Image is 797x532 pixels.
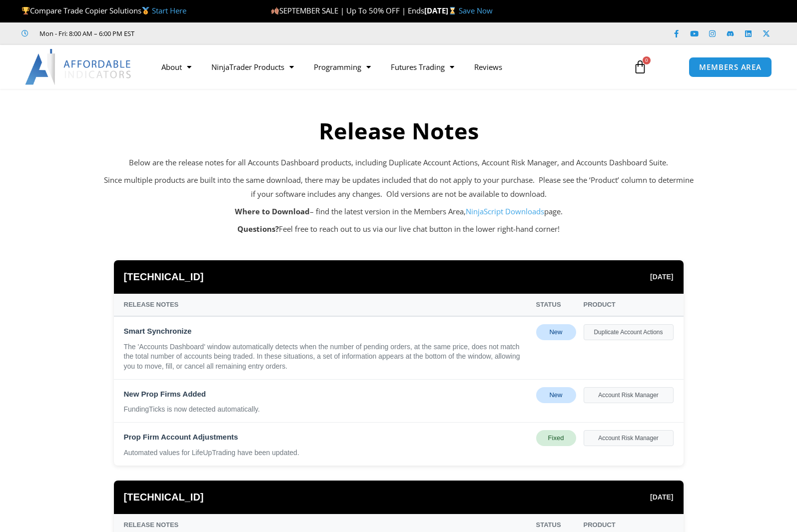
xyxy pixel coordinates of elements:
div: The 'Accounts Dashboard' window automatically detects when the number of pending orders, at the s... [124,342,529,372]
div: Account Risk Manager [584,387,674,403]
div: Duplicate Account Actions [584,324,674,340]
a: Start Here [152,5,186,15]
a: Programming [304,55,381,78]
a: Futures Trading [381,55,464,78]
span: Compare Trade Copier Solutions [21,5,186,15]
img: ⌛ [449,7,456,14]
span: [TECHNICAL_ID] [124,268,204,286]
p: Feel free to reach out to us via our live chat button in the lower right-hand corner! [104,222,694,236]
div: Smart Synchronize [124,324,529,338]
div: Status [536,519,576,531]
div: Automated values for LifeUpTrading have been updated. [124,448,529,458]
div: Fixed [536,430,576,446]
iframe: Customer reviews powered by Trustpilot [148,28,298,38]
p: – find the latest version in the Members Area, page. [104,205,694,219]
a: MEMBERS AREA [689,57,772,77]
span: SEPTEMBER SALE | Up To 50% OFF | Ends [271,5,424,15]
a: Save Now [459,5,493,15]
a: Reviews [464,55,512,78]
img: 🥇 [142,7,149,14]
div: Release Notes [124,519,529,531]
span: [DATE] [650,270,673,283]
a: About [151,55,201,78]
div: New [536,387,576,403]
div: Account Risk Manager [584,430,674,446]
div: FundingTicks is now detected automatically. [124,405,529,415]
strong: Where to Download [235,206,310,216]
a: NinjaScript Downloads [466,206,544,216]
strong: Questions? [237,224,279,234]
div: Status [536,299,576,311]
div: Product [584,519,674,531]
span: [TECHNICAL_ID] [124,488,204,507]
img: 🍂 [271,7,279,14]
div: Prop Firm Account Adjustments [124,430,529,444]
a: 0 [618,52,662,81]
img: 🏆 [22,7,29,14]
h2: Release Notes [104,116,694,146]
span: 0 [643,56,651,64]
img: LogoAI | Affordable Indicators – NinjaTrader [25,49,132,85]
strong: [DATE] [424,5,459,15]
div: Release Notes [124,299,529,311]
div: New Prop Firms Added [124,387,529,401]
nav: Menu [151,55,622,78]
span: Mon - Fri: 8:00 AM – 6:00 PM EST [37,27,134,39]
div: Product [584,299,674,311]
span: [DATE] [650,491,673,504]
div: New [536,324,576,340]
span: MEMBERS AREA [699,63,762,71]
p: Below are the release notes for all Accounts Dashboard products, including Duplicate Account Acti... [104,156,694,170]
a: NinjaTrader Products [201,55,304,78]
p: Since multiple products are built into the same download, there may be updates included that do n... [104,173,694,201]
